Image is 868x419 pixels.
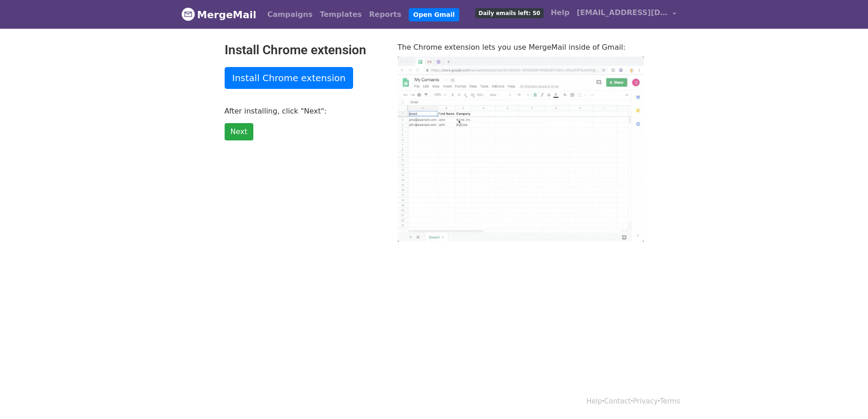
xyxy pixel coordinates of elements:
span: Daily emails left: 50 [475,8,543,18]
a: MergeMail [181,5,257,24]
a: Campaigns [264,5,316,24]
a: Help [586,397,602,405]
img: MergeMail logo [181,7,195,21]
a: Contact [604,397,631,405]
p: The Chrome extension lets you use MergeMail inside of Gmail: [398,42,644,52]
a: Reports [365,5,405,24]
a: Templates [316,5,365,24]
a: Daily emails left: 50 [472,4,547,22]
a: Privacy [633,397,657,405]
a: Terms [660,397,680,405]
a: Install Chrome extension [225,67,354,89]
a: Open Gmail [409,8,459,21]
h2: Install Chrome extension [225,42,384,58]
a: Next [225,123,253,140]
p: After installing, click "Next": [225,106,384,116]
a: Help [547,4,573,22]
span: [EMAIL_ADDRESS][DOMAIN_NAME] [577,7,668,18]
iframe: Chat Widget [822,375,868,419]
a: [EMAIL_ADDRESS][DOMAIN_NAME] [573,4,680,25]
